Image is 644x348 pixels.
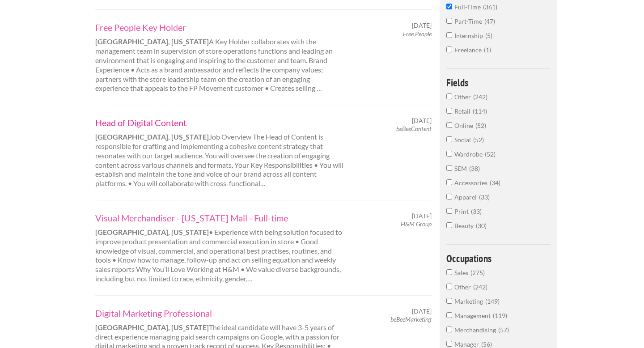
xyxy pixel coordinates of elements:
span: 275 [470,269,485,276]
span: 1 [484,46,491,54]
span: 5 [485,32,492,39]
input: Manager56 [446,341,452,347]
span: 34 [490,179,500,187]
span: Internship [454,32,485,39]
a: Free People Key Holder [95,21,344,33]
span: 38 [469,165,480,172]
em: beBeeMarketing [390,315,432,323]
span: 52 [473,136,484,144]
a: Digital Marketing Professional [95,307,344,319]
span: Social [454,136,473,144]
input: Marketing149 [446,298,452,304]
span: 149 [485,297,500,305]
input: Sales275 [446,269,452,275]
span: Marketing [454,297,485,305]
span: 114 [473,107,487,115]
span: 33 [479,193,490,201]
span: 57 [498,326,509,334]
span: [DATE] [412,212,432,220]
span: Part-Time [454,17,484,25]
input: Accessories34 [446,179,452,185]
span: Other [454,93,473,101]
span: Accessories [454,179,490,187]
input: Other242 [446,284,452,289]
span: Freelance [454,46,484,54]
span: Apparel [454,193,479,201]
span: Management [454,312,493,319]
input: Internship5 [446,32,452,38]
h4: Fields [446,77,551,88]
span: Full-Time [454,3,483,11]
strong: [GEOGRAPHIC_DATA], [US_STATE] [95,323,209,331]
span: Sales [454,269,470,276]
input: Wardrobe52 [446,151,452,157]
span: 52 [475,122,486,129]
em: H&M Group [401,220,432,228]
input: Social52 [446,136,452,142]
span: Retail [454,107,473,115]
div: Job Overview The Head of Content is responsible for crafting and implementing a cohesive content ... [87,117,352,188]
input: Merchandising57 [446,327,452,332]
input: Freelance1 [446,47,452,52]
input: Print33 [446,208,452,214]
span: 33 [471,208,482,215]
span: SEM [454,165,469,172]
span: Wardrobe [454,150,485,158]
div: • Experience with being solution focused to improve product presentation and commercial execution... [87,212,352,284]
strong: [GEOGRAPHIC_DATA], [US_STATE] [95,37,209,46]
strong: [GEOGRAPHIC_DATA], [US_STATE] [95,228,209,236]
span: [DATE] [412,21,432,30]
span: 119 [493,312,507,319]
span: Merchandising [454,326,498,334]
strong: [GEOGRAPHIC_DATA], [US_STATE] [95,132,209,141]
span: [DATE] [412,117,432,125]
a: Visual Merchandiser - [US_STATE] Mall - Full-time [95,212,344,224]
em: beBeeContent [396,125,432,132]
span: 52 [485,150,496,158]
span: Online [454,122,475,129]
a: Head of Digital Content [95,117,344,128]
input: Retail114 [446,108,452,114]
span: 361 [483,3,497,11]
input: Management119 [446,312,452,318]
input: Apparel33 [446,194,452,199]
span: 56 [481,340,492,348]
input: Full-Time361 [446,4,452,9]
span: Other [454,283,473,291]
span: Beauty [454,222,476,229]
span: Manager [454,340,481,348]
div: A Key Holder collaborates with the management team in supervision of store operations functions a... [87,21,352,93]
input: SEM38 [446,165,452,171]
em: Free People [403,30,432,38]
h4: Occupations [446,253,551,263]
span: 242 [473,283,487,291]
span: 30 [476,222,487,229]
input: Part-Time47 [446,18,452,24]
input: Online52 [446,122,452,128]
span: 47 [484,17,495,25]
span: Print [454,208,471,215]
span: [DATE] [412,307,432,315]
input: Other242 [446,93,452,99]
span: 242 [473,93,487,101]
input: Beauty30 [446,222,452,228]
